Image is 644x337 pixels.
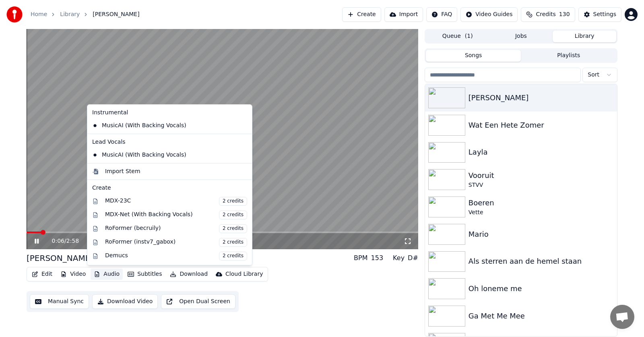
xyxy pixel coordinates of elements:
div: Vooruit [469,170,614,181]
button: Songs [426,50,521,62]
div: Key [393,253,405,263]
span: 2:58 [66,237,79,245]
button: Credits130 [521,7,575,22]
div: BPM [354,253,367,263]
div: MDX-Net (With Backing Vocals) [105,211,247,219]
button: Audio [91,269,123,280]
span: 2 credits [219,197,247,206]
div: STVV [469,181,614,189]
div: Demucs [105,252,247,261]
span: 2 credits [219,238,247,247]
div: RoFormer (becruily) [105,224,247,233]
div: Vette [469,209,614,217]
span: ( 1 ) [465,32,473,40]
button: Playlists [521,50,616,62]
div: Wat Een Hete Zomer [469,120,614,131]
div: Ga Met Me Mee [469,310,614,322]
span: [PERSON_NAME] [93,10,139,19]
button: Video Guides [460,7,518,22]
a: Home [31,10,47,19]
div: [PERSON_NAME] [469,92,614,103]
div: / [52,237,71,245]
button: Create [342,7,381,22]
button: Queue [426,31,489,42]
div: 153 [371,253,384,263]
div: Settings [593,10,616,19]
span: 0:06 [52,237,64,245]
div: Boeren [469,197,614,209]
div: MDX-23C [105,197,247,206]
div: MusicAI (With Backing Vocals) [89,119,238,132]
span: 2 credits [219,252,247,261]
div: Layla [469,147,614,158]
button: Manual Sync [30,294,89,309]
span: Sort [588,71,599,79]
span: 2 credits [219,224,247,233]
div: [PERSON_NAME] [27,252,93,264]
a: Open de chat [610,305,634,329]
a: Library [60,10,80,19]
div: Als sterren aan de hemel staan [469,256,614,267]
div: Instrumental [89,106,250,119]
button: Jobs [489,31,553,42]
button: Subtitles [124,269,165,280]
div: MusicAI (With Backing Vocals) [89,149,238,161]
img: youka [6,6,23,23]
button: Open Dual Screen [161,294,235,309]
div: RoFormer (instv7_gabox) [105,238,247,247]
div: Mario [469,229,614,240]
div: Oh loneme me [469,283,614,294]
div: Cloud Library [225,270,263,278]
button: Import [384,7,423,22]
span: 130 [559,10,570,19]
div: D# [408,253,418,263]
button: Edit [29,269,56,280]
div: Lead Vocals [89,136,250,149]
div: Import Stem [105,167,140,176]
button: Download [167,269,211,280]
button: Download Video [92,294,158,309]
button: Settings [578,7,621,22]
button: Video [57,269,89,280]
button: FAQ [426,7,457,22]
button: Library [553,31,616,42]
nav: breadcrumb [31,10,140,19]
div: Create [92,184,247,192]
span: Credits [536,10,555,19]
span: 2 credits [219,211,247,219]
